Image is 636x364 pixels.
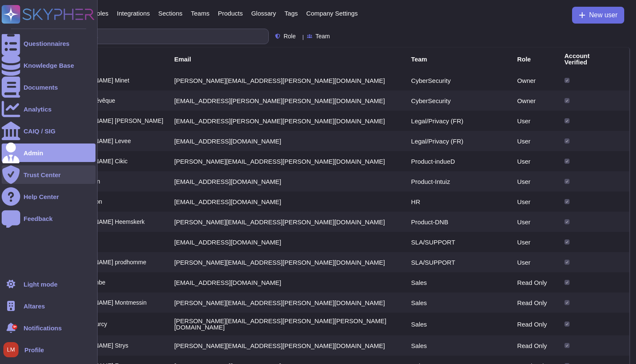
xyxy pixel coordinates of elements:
span: Notifications [24,325,62,331]
span: Roles [92,10,108,16]
div: Documents [24,84,58,90]
td: Product-Intuiz [406,171,512,191]
td: HR [406,191,512,212]
td: Sales [406,335,512,356]
td: Legal/Privacy (FR) [406,111,512,131]
a: Knowledge Base [2,56,95,74]
a: Questionnaires [2,34,95,53]
span: Integrations [117,10,150,16]
td: User [512,212,559,232]
td: [PERSON_NAME][EMAIL_ADDRESS][PERSON_NAME][DOMAIN_NAME] [169,212,406,232]
div: Analytics [24,106,52,112]
div: Feedback [24,215,53,222]
a: CAIQ / SIG [2,122,95,140]
td: [EMAIL_ADDRESS][DOMAIN_NAME] [169,272,406,292]
span: Tags [284,10,298,16]
span: [PERSON_NAME] prodhomme [65,259,146,265]
td: [PERSON_NAME][EMAIL_ADDRESS][PERSON_NAME][DOMAIN_NAME] [169,252,406,272]
td: Product-indueD [406,151,512,171]
td: CyberSecurity [406,90,512,111]
span: Company Settings [306,10,358,16]
span: Teams [191,10,209,16]
td: User [512,191,559,212]
td: Read Only [512,313,559,335]
div: Trust Center [24,172,61,178]
div: Admin [24,150,43,156]
span: New user [589,12,617,19]
span: Role [284,33,296,39]
td: Sales [406,292,512,313]
span: Altares [24,303,45,309]
td: User [512,232,559,252]
span: [PERSON_NAME] Montmessin [65,300,147,306]
button: user [2,340,24,359]
td: [EMAIL_ADDRESS][PERSON_NAME][PERSON_NAME][DOMAIN_NAME] [169,90,406,111]
td: User [512,131,559,151]
span: [PERSON_NAME] [PERSON_NAME] [65,118,163,124]
td: [PERSON_NAME][EMAIL_ADDRESS][PERSON_NAME][DOMAIN_NAME] [169,70,406,90]
a: Documents [2,78,95,96]
span: Sections [158,10,183,16]
td: Owner [512,70,559,90]
td: CyberSecurity [406,70,512,90]
a: Admin [2,143,95,162]
td: User [512,171,559,191]
a: Help Center [2,187,95,206]
div: Help Center [24,194,59,200]
span: Sebastien Lévêque [65,98,115,104]
span: [PERSON_NAME] Levee [65,138,131,144]
span: Jordan Mbimbe [65,279,106,285]
td: [EMAIL_ADDRESS][DOMAIN_NAME] [169,191,406,212]
td: Read Only [512,272,559,292]
span: Profile [24,347,44,353]
span: Team [315,33,330,39]
span: Glossary [251,10,276,16]
td: Read Only [512,292,559,313]
span: Products [218,10,243,16]
td: [PERSON_NAME][EMAIL_ADDRESS][PERSON_NAME][PERSON_NAME][DOMAIN_NAME] [169,313,406,335]
td: Read Only [512,335,559,356]
div: Knowledge Base [24,62,74,69]
a: Trust Center [2,165,95,184]
a: Feedback [2,209,95,228]
td: SLA/SUPPORT [406,232,512,252]
button: New user [572,7,624,24]
td: [PERSON_NAME][EMAIL_ADDRESS][PERSON_NAME][DOMAIN_NAME] [169,151,406,171]
td: [EMAIL_ADDRESS][PERSON_NAME][PERSON_NAME][DOMAIN_NAME] [169,111,406,131]
td: [EMAIL_ADDRESS][DOMAIN_NAME] [169,232,406,252]
td: SLA/SUPPORT [406,252,512,272]
td: Sales [406,272,512,292]
div: Questionnaires [24,40,69,47]
td: [PERSON_NAME][EMAIL_ADDRESS][PERSON_NAME][DOMAIN_NAME] [169,335,406,356]
td: Legal/Privacy (FR) [406,131,512,151]
td: Owner [512,90,559,111]
input: Search by keywords [33,29,268,44]
div: 9+ [12,324,17,329]
td: User [512,151,559,171]
td: Product-DNB [406,212,512,232]
td: User [512,111,559,131]
td: User [512,252,559,272]
td: [EMAIL_ADDRESS][DOMAIN_NAME] [169,171,406,191]
td: [EMAIL_ADDRESS][DOMAIN_NAME] [169,131,406,151]
div: CAIQ / SIG [24,128,56,134]
td: Sales [406,313,512,335]
span: [PERSON_NAME] Heemskerk [65,219,145,225]
td: [PERSON_NAME][EMAIL_ADDRESS][PERSON_NAME][DOMAIN_NAME] [169,292,406,313]
img: user [3,342,19,357]
a: Analytics [2,100,95,118]
div: Light mode [24,281,58,287]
